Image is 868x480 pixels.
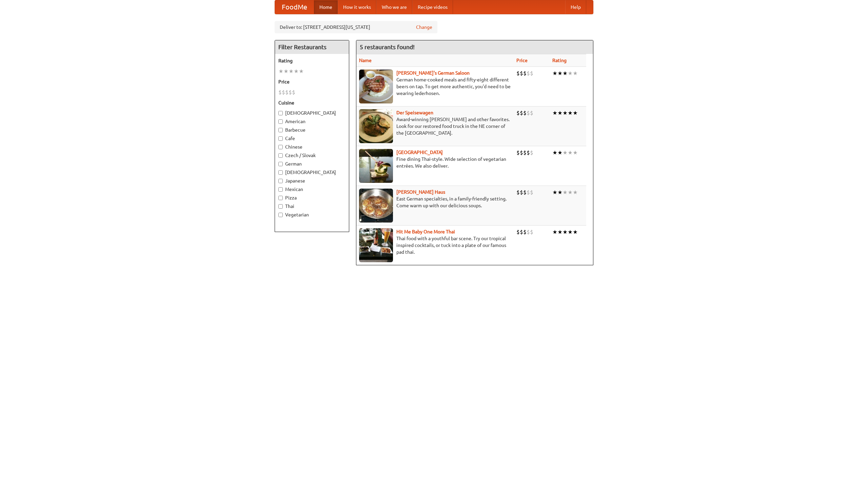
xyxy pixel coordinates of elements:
ng-pluralize: 5 restaurants found! [360,44,415,50]
p: Fine dining Thai-style. Wide selection of vegetarian entrées. We also deliver. [359,156,511,169]
img: satay.jpg [359,149,393,183]
li: $ [516,109,520,117]
li: $ [285,89,289,96]
li: ★ [552,189,557,196]
li: ★ [573,149,578,156]
li: $ [516,228,520,236]
li: $ [527,149,530,156]
li: $ [289,89,292,96]
img: babythai.jpg [359,228,393,262]
p: East German specialties, in a family-friendly setting. Come warm up with our delicious soups. [359,195,511,209]
li: ★ [573,228,578,236]
li: ★ [573,109,578,117]
a: Recipe videos [412,0,453,14]
li: $ [520,149,523,156]
li: ★ [568,70,573,77]
li: $ [523,109,527,117]
input: Thai [278,204,283,209]
li: $ [516,70,520,77]
a: FoodMe [275,0,314,14]
b: [PERSON_NAME] Haus [396,189,445,195]
li: $ [527,228,530,236]
label: Vegetarian [278,211,346,218]
li: ★ [568,109,573,117]
li: $ [523,149,527,156]
li: $ [278,89,282,96]
li: ★ [563,70,568,77]
li: ★ [552,228,557,236]
label: Barbecue [278,127,346,133]
li: ★ [552,109,557,117]
li: $ [520,228,523,236]
a: Change [416,24,432,31]
p: German home-cooked meals and fifty-eight different beers on tap. To get more authentic, you'd nee... [359,76,511,97]
h5: Price [278,78,346,85]
a: Home [314,0,338,14]
input: Pizza [278,196,283,200]
label: Czech / Slovak [278,152,346,159]
li: ★ [557,109,563,117]
li: ★ [283,68,289,75]
h5: Cuisine [278,99,346,106]
li: $ [523,70,527,77]
p: Thai food with a youthful bar scene. Try our tropical inspired cocktails, or tuck into a plate of... [359,235,511,255]
label: Pizza [278,194,346,201]
li: ★ [568,228,573,236]
li: ★ [289,68,294,75]
input: German [278,162,283,166]
li: $ [530,149,533,156]
label: [DEMOGRAPHIC_DATA] [278,169,346,176]
h4: Filter Restaurants [275,40,349,54]
li: ★ [568,149,573,156]
li: ★ [563,228,568,236]
img: speisewagen.jpg [359,109,393,143]
li: ★ [557,228,563,236]
label: Japanese [278,177,346,184]
li: $ [520,109,523,117]
li: ★ [299,68,304,75]
li: ★ [552,149,557,156]
a: Hit Me Baby One More Thai [396,229,455,234]
input: Barbecue [278,128,283,132]
li: $ [523,228,527,236]
a: [GEOGRAPHIC_DATA] [396,150,443,155]
li: $ [516,149,520,156]
a: Price [516,58,528,63]
li: ★ [557,189,563,196]
li: ★ [563,109,568,117]
img: esthers.jpg [359,70,393,103]
input: Cafe [278,136,283,141]
li: $ [520,189,523,196]
li: $ [282,89,285,96]
li: $ [527,70,530,77]
li: ★ [278,68,283,75]
li: ★ [552,70,557,77]
label: Cafe [278,135,346,142]
input: Czech / Slovak [278,153,283,158]
p: Award-winning [PERSON_NAME] and other favorites. Look for our restored food truck in the NE corne... [359,116,511,136]
input: [DEMOGRAPHIC_DATA] [278,170,283,175]
a: Der Speisewagen [396,110,433,115]
li: $ [530,189,533,196]
div: Deliver to: [STREET_ADDRESS][US_STATE] [275,21,437,33]
label: German [278,160,346,167]
label: American [278,118,346,125]
label: Mexican [278,186,346,193]
li: ★ [557,149,563,156]
li: $ [523,189,527,196]
li: ★ [573,189,578,196]
label: Thai [278,203,346,210]
a: How it works [338,0,376,14]
li: $ [527,189,530,196]
a: [PERSON_NAME]'s German Saloon [396,70,470,76]
li: ★ [573,70,578,77]
input: Vegetarian [278,213,283,217]
label: [DEMOGRAPHIC_DATA] [278,110,346,116]
li: ★ [568,189,573,196]
a: Help [565,0,586,14]
li: $ [530,228,533,236]
input: Mexican [278,187,283,192]
input: Chinese [278,145,283,149]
